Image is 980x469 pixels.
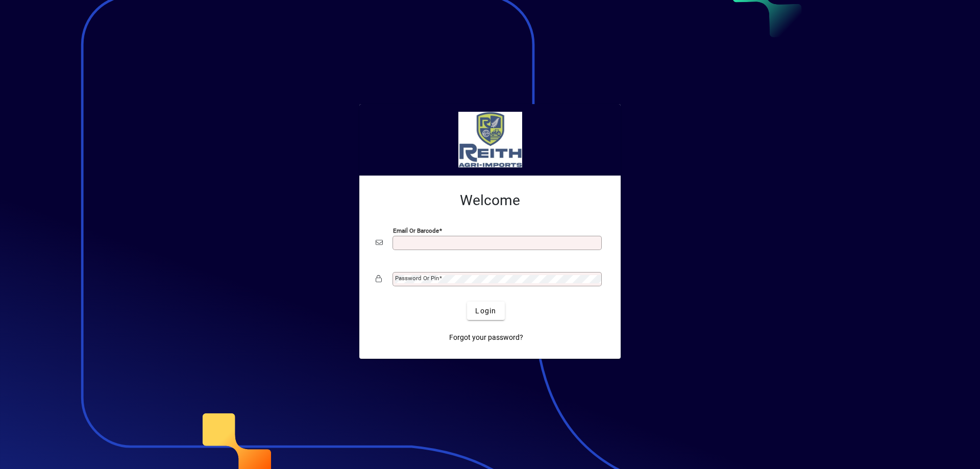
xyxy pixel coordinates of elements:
button: Login [467,302,504,320]
h2: Welcome [376,192,604,209]
mat-label: Email or Barcode [393,227,439,234]
span: Forgot your password? [449,332,523,343]
a: Forgot your password? [445,328,527,347]
span: Login [475,306,496,316]
mat-label: Password or Pin [395,275,439,282]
